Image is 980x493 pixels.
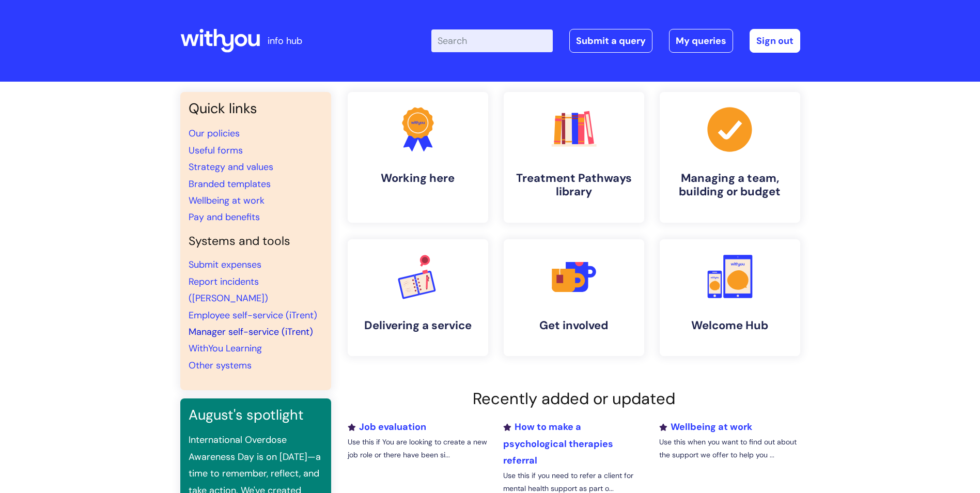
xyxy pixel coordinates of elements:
[659,421,752,433] a: Wellbeing at work
[189,342,262,355] a: WithYou Learning
[348,389,800,408] h2: Recently added or updated
[348,421,426,433] a: Job evaluation
[189,407,323,423] h3: August's spotlight
[569,29,652,53] a: Submit a query
[189,127,240,140] a: Our policies
[189,211,260,223] a: Pay and benefits
[189,161,273,173] a: Strategy and values
[348,436,488,461] p: Use this if You are looking to create a new job role or there have been si...
[668,319,792,332] h4: Welcome Hub
[660,239,800,356] a: Welcome Hub
[189,359,252,372] a: Other systems
[189,275,268,304] a: Report incidents ([PERSON_NAME])
[659,436,800,461] p: Use this when you want to find out about the support we offer to help you ...
[189,309,317,321] a: Employee self-service (iTrent)
[669,29,733,53] a: My queries
[189,194,265,207] a: Wellbeing at work
[189,100,323,117] h3: Quick links
[189,258,261,271] a: Submit expenses
[189,144,243,157] a: Useful forms
[660,92,800,223] a: Managing a team, building or budget
[668,172,792,199] h4: Managing a team, building or budget
[356,319,480,332] h4: Delivering a service
[503,421,613,467] a: How to make a psychological therapies referral
[504,239,644,356] a: Get involved
[356,172,480,185] h4: Working here
[189,178,271,190] a: Branded templates
[504,92,644,223] a: Treatment Pathways library
[512,172,636,199] h4: Treatment Pathways library
[431,29,553,52] input: Search
[348,239,488,356] a: Delivering a service
[268,33,302,49] p: info hub
[750,29,800,53] a: Sign out
[512,319,636,332] h4: Get involved
[431,29,800,53] div: | -
[348,92,488,223] a: Working here
[189,234,323,249] h4: Systems and tools
[189,326,313,338] a: Manager self-service (iTrent)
